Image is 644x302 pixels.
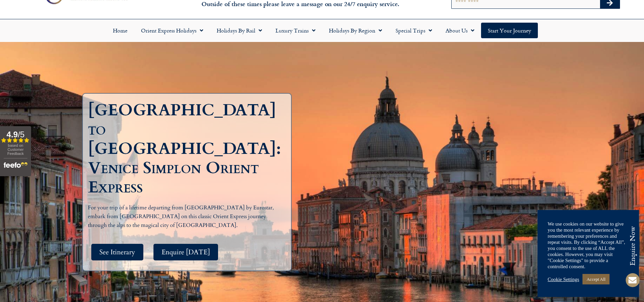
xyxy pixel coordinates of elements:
[3,23,641,38] nav: Menu
[481,23,538,38] a: Start your Journey
[91,244,143,260] a: See Itinerary
[134,23,210,38] a: Orient Express Holidays
[106,23,134,38] a: Home
[322,23,389,38] a: Holidays by Region
[582,274,610,284] a: Accept All
[269,23,322,38] a: Luxury Trains
[99,248,135,256] span: See Itinerary
[162,248,210,256] span: Enquire [DATE]
[88,204,281,230] p: For your trip of a lifetime departing from [GEOGRAPHIC_DATA] by Eurostar, embark from [GEOGRAPHIC...
[389,23,439,38] a: Special Trips
[210,23,269,38] a: Holidays by Rail
[548,221,629,270] div: We use cookies on our website to give you the most relevant experience by remembering your prefer...
[439,23,481,38] a: About Us
[153,244,218,260] a: Enquire [DATE]
[548,276,579,282] a: Cookie Settings
[88,100,281,197] h1: [GEOGRAPHIC_DATA] to [GEOGRAPHIC_DATA]: Venice Simplon Orient Express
